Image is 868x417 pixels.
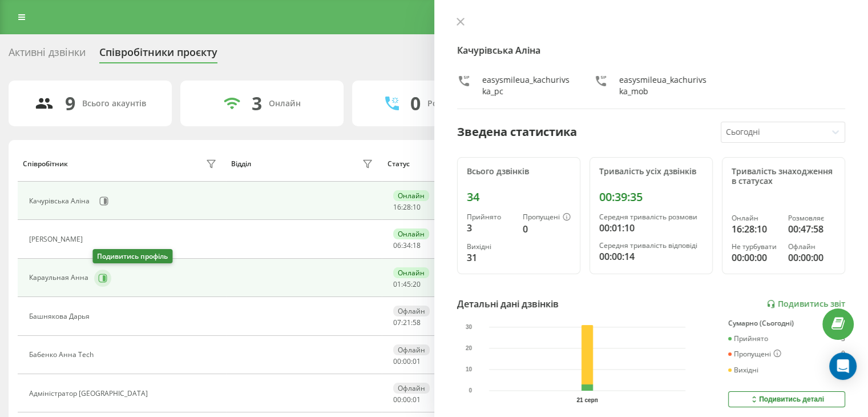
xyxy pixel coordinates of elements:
[599,242,703,250] div: Середня тривалість відповіді
[732,167,835,186] div: Тривалість знаходження в статусах
[413,318,421,327] span: 58
[467,213,514,221] div: Прийнято
[457,123,577,141] div: Зведена статистика
[467,251,514,264] div: 31
[413,240,421,250] span: 18
[728,366,758,374] div: Вихідні
[393,319,421,327] div: : :
[413,356,421,366] span: 01
[619,74,708,97] div: easysmileua_kachurivska_mob
[29,235,86,243] div: [PERSON_NAME]
[403,202,411,212] span: 28
[523,213,571,222] div: Пропущені
[393,228,429,239] div: Онлайн
[523,222,571,236] div: 0
[403,318,411,327] span: 21
[467,167,571,177] div: Всього дзвінків
[393,344,430,355] div: Офлайн
[841,350,845,359] div: 0
[23,160,68,168] div: Співробітник
[29,390,151,398] div: Адміністратор [GEOGRAPHIC_DATA]
[393,358,421,366] div: : :
[732,251,779,264] div: 00:00:00
[393,306,430,316] div: Офлайн
[841,335,845,343] div: 3
[403,356,411,366] span: 00
[65,93,75,114] div: 9
[393,396,421,404] div: : :
[728,319,845,327] div: Сумарно (Сьогодні)
[599,167,703,177] div: Тривалість усіх дзвінків
[466,345,473,351] text: 20
[29,274,91,282] div: Караульная Анна
[393,240,401,250] span: 06
[576,397,597,403] text: 21 серп
[482,74,571,97] div: easysmileua_kachurivska_pc
[393,318,401,327] span: 07
[599,250,703,263] div: 00:00:14
[599,190,703,204] div: 00:39:35
[788,222,835,236] div: 00:47:58
[393,356,401,366] span: 00
[393,267,429,278] div: Онлайн
[9,46,86,64] div: Активні дзвінки
[82,99,146,109] div: Всього акаунтів
[393,242,421,250] div: : :
[393,395,401,404] span: 00
[427,99,483,109] div: Розмовляють
[413,279,421,289] span: 20
[829,352,857,380] div: Open Intercom Messenger
[728,350,781,359] div: Пропущені
[467,243,514,251] div: Вихідні
[413,202,421,212] span: 10
[466,366,473,372] text: 10
[393,279,401,289] span: 01
[387,160,410,168] div: Статус
[393,383,430,394] div: Офлайн
[788,251,835,264] div: 00:00:00
[393,203,421,211] div: : :
[403,279,411,289] span: 45
[457,43,846,57] h4: Качурівська Аліна
[749,395,824,404] div: Подивитись деталі
[732,243,779,251] div: Не турбувати
[469,388,472,394] text: 0
[403,240,411,250] span: 34
[788,243,835,251] div: Офлайн
[29,351,96,359] div: Бабенко Анна Tech
[393,280,421,288] div: : :
[403,395,411,404] span: 00
[231,160,251,168] div: Відділ
[410,93,421,114] div: 0
[599,213,703,221] div: Середня тривалість розмови
[466,324,473,330] text: 30
[413,395,421,404] span: 01
[457,297,559,311] div: Детальні дані дзвінків
[29,197,92,205] div: Качурівська Аліна
[732,214,779,222] div: Онлайн
[252,93,262,114] div: 3
[467,221,514,235] div: 3
[99,46,217,64] div: Співробітники проєкту
[393,202,401,212] span: 16
[92,249,172,263] div: Подивитись профіль
[269,99,301,109] div: Онлайн
[728,391,845,407] button: Подивитись деталі
[766,299,845,309] a: Подивитись звіт
[732,222,779,236] div: 16:28:10
[29,312,92,320] div: Башнякова Дарья
[728,335,768,343] div: Прийнято
[467,190,571,204] div: 34
[788,214,835,222] div: Розмовляє
[393,190,429,201] div: Онлайн
[599,221,703,235] div: 00:01:10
